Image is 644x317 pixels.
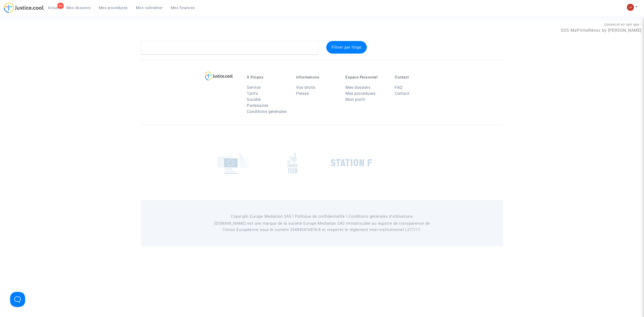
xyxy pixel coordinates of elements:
[205,71,233,81] img: logo-lg.svg
[345,97,365,102] a: Mon profil
[247,91,258,96] a: Tarifs
[296,85,315,90] a: Vos droits
[288,152,297,174] img: french_tech.png
[95,4,132,12] a: Mes procédures
[604,23,641,26] span: Connecté en tant que :
[345,91,375,96] a: Mes procédures
[247,97,261,102] a: Société
[57,3,64,9] div: 46
[247,85,261,90] a: Service
[395,85,403,90] a: FAQ
[136,6,163,10] span: Mon calendrier
[247,103,268,108] a: Partenaires
[331,159,372,167] img: stationf.png
[627,4,634,11] img: 3f9b7d9779f7b0ffc2b90d026f0682a9
[208,220,437,233] p: [DOMAIN_NAME] est une marque de la société Europe Mediation SAS immatriculée au registre de tr...
[62,4,95,12] a: Mes dossiers
[296,91,309,96] a: Presse
[48,6,58,10] span: Actus
[171,6,195,10] span: Mes finances
[332,45,361,50] span: Filtrer par litige
[247,109,287,114] a: Conditions générales
[167,4,199,12] a: Mes finances
[208,213,437,220] p: Copyright Europe Mediation SAS l Politique de confidentialité l Conditions générales d’utilisa...
[247,75,289,80] p: À Propos
[345,85,370,90] a: Mes dossiers
[395,91,410,96] a: Contact
[395,75,436,80] p: Contact
[4,3,44,13] img: jc-logo.svg
[66,6,91,10] span: Mes dossiers
[44,4,62,12] a: 46Actus
[218,152,249,174] img: europe_commision.png
[345,75,387,80] p: Espace Personnel
[132,4,167,12] a: Mon calendrier
[99,6,128,10] span: Mes procédures
[296,75,338,80] p: Informations
[10,292,25,307] iframe: Help Scout Beacon - Open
